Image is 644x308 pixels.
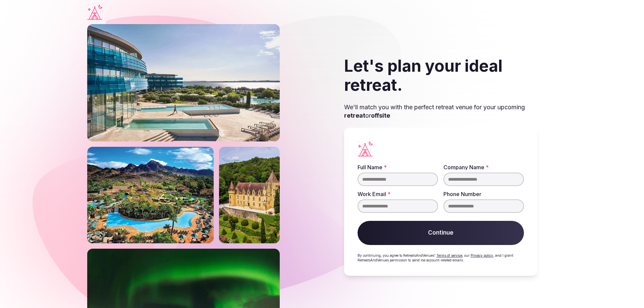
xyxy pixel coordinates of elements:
label: Company Name [443,165,524,170]
a: Terms of service [436,253,462,257]
button: Continue [358,221,524,245]
strong: offsite [371,112,390,119]
h2: Let's plan your ideal retreat. [344,56,537,95]
p: By continuing, you agree to RetreatsAndVenues' , our , and I grant RetreatsAndVenues permission t... [358,253,524,262]
img: Phoenix river ranch resort [87,147,214,243]
strong: retreat [344,112,365,119]
a: Privacy policy [471,253,493,257]
a: Visit the homepage [87,4,102,20]
p: We'll match you with the perfect retreat venue for your upcoming or [344,103,537,120]
label: Work Email [358,191,438,197]
label: Full Name [358,165,438,170]
img: Falkensteiner outdoor resort with pools [87,24,280,141]
label: Phone Number [443,191,524,197]
img: Castle on a slope [219,147,280,243]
